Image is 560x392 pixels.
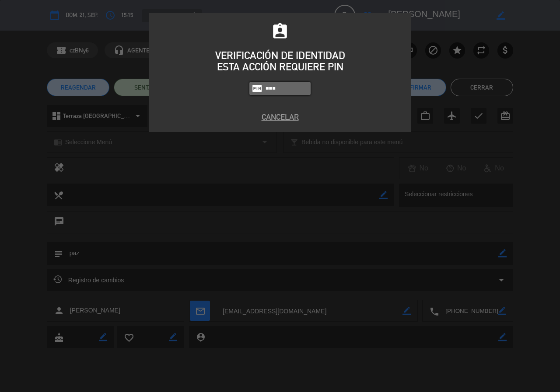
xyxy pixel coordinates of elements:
[271,22,289,41] i: assignment_ind
[155,50,405,61] div: VERIFICACIÓN DE IDENTIDAD
[155,111,405,123] button: Cancelar
[252,83,262,94] i: fiber_pin
[265,83,308,94] input: 1234
[155,61,405,73] div: ESTA ACCIÓN REQUIERE PIN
